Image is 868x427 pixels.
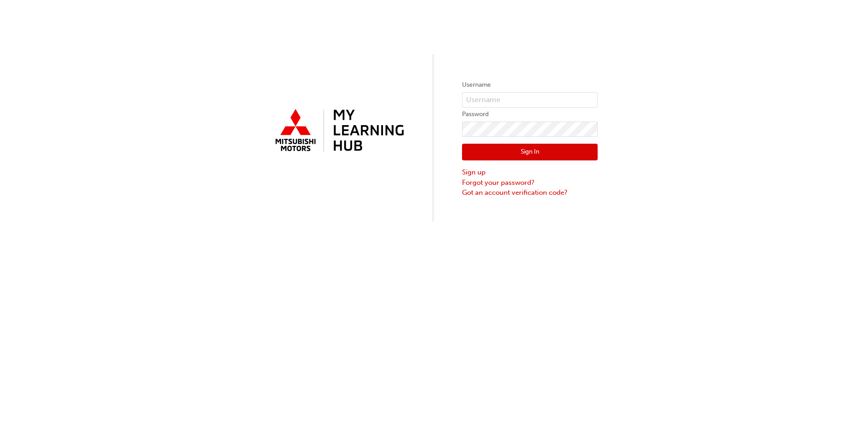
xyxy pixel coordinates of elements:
input: Username [462,92,598,108]
a: Sign up [462,167,598,178]
a: Got an account verification code? [462,188,598,198]
label: Password [462,109,598,120]
label: Username [462,80,598,90]
img: mmal [270,105,406,157]
button: Sign In [462,144,598,161]
a: Forgot your password? [462,178,598,188]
